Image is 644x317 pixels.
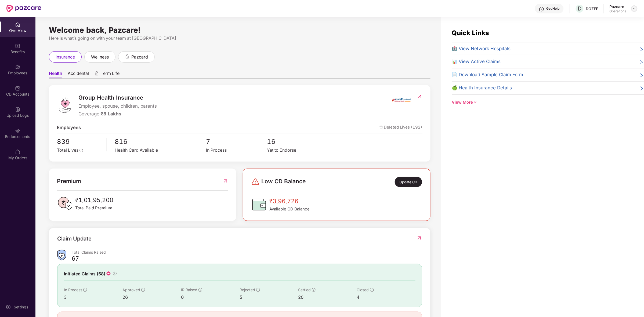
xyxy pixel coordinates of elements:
[267,147,328,154] div: Yet to Endorse
[57,195,73,212] img: PaidPremiumIcon
[141,288,145,292] span: info-circle
[78,103,157,110] span: Employee, spouse, children, parents
[181,287,197,292] span: IR Raised
[15,86,20,91] img: svg+xml;base64,PHN2ZyBpZD0iQ0RfQWNjb3VudHMiIGRhdGEtbmFtZT0iQ0QgQWNjb3VudHMiIHhtbG5zPSJodHRwOi8vd3...
[452,45,511,52] span: 🏥 View Network Hospitals
[15,64,20,70] img: svg+xml;base64,PHN2ZyBpZD0iRW1wbG95ZWVzIiB4bWxucz0iaHR0cDovL3d3dy53My5vcmcvMjAwMC9zdmciIHdpZHRoPS...
[72,255,79,262] div: 67
[122,294,181,301] div: 26
[15,128,20,133] img: svg+xml;base64,PHN2ZyBpZD0iRW5kb3JzZW1lbnRzIiB4bWxucz0iaHR0cDovL3d3dy53My5vcmcvMjAwMC9zdmciIHdpZH...
[64,294,122,301] div: 3
[379,126,383,129] img: deleteIcon
[125,54,130,59] div: animation
[357,294,415,301] div: 4
[79,149,83,152] span: info-circle
[586,6,598,11] div: DOZEE
[632,6,636,11] img: svg+xml;base64,PHN2ZyBpZD0iRHJvcGRvd24tMzJ4MzIiIHhtbG5zPSJodHRwOi8vd3d3LnczLm9yZy8yMDAwL3N2ZyIgd2...
[78,110,157,118] div: Coverage:
[49,71,62,78] span: Health
[473,100,477,104] span: down
[106,271,111,276] img: icon
[639,72,644,78] span: right
[269,206,310,212] span: Available CD Balance
[6,304,11,310] img: svg+xml;base64,PHN2ZyBpZD0iU2V0dGluZy0yMHgyMCIgeG1sbnM9Imh0dHA6Ly93d3cudzMub3JnLzIwMDAvc3ZnIiB3aW...
[78,93,157,102] span: Group Health Insurance
[547,6,560,11] div: Get Help
[298,287,311,292] span: Settled
[639,59,644,65] span: right
[57,235,92,243] div: Claim Update
[267,137,328,147] span: 16
[312,288,316,292] span: info-circle
[57,148,78,153] span: Total Lives
[15,43,20,49] img: svg+xml;base64,PHN2ZyBpZD0iQmVuZWZpdHMiIHhtbG5zPSJodHRwOi8vd3d3LnczLm9yZy8yMDAwL3N2ZyIgd2lkdGg9Ij...
[452,71,523,78] span: 📄 Download Sample Claim Form
[57,97,73,113] img: logo
[251,177,260,186] img: svg+xml;base64,PHN2ZyBpZD0iRGFuZ2VyLTMyeDMyIiB4bWxucz0iaHR0cDovL3d3dy53My5vcmcvMjAwMC9zdmciIHdpZH...
[6,5,41,12] img: New Pazcare Logo
[417,235,422,241] img: RedirectIcon
[15,149,20,155] img: svg+xml;base64,PHN2ZyBpZD0iTXlfT3JkZXJzIiBkYXRhLW5hbWU9Ik15IE9yZGVycyIgeG1sbnM9Imh0dHA6Ly93d3cudz...
[370,288,374,292] span: info-circle
[206,137,267,147] span: 7
[91,54,109,60] span: wellness
[256,288,260,292] span: info-circle
[115,147,206,154] div: Health Card Available
[452,99,644,105] div: View More
[610,9,626,13] div: Operations
[578,5,582,12] span: D
[57,250,66,261] img: ClaimsSummaryIcon
[56,54,75,60] span: insurance
[113,272,117,275] span: info-circle
[101,111,121,116] span: ₹5 Lakhs
[610,4,626,9] div: Pazcare
[15,107,20,112] img: svg+xml;base64,PHN2ZyBpZD0iVXBsb2FkX0xvZ3MiIGRhdGEtbmFtZT0iVXBsb2FkIExvZ3MiIHhtbG5zPSJodHRwOi8vd3...
[379,124,422,131] span: Deleted Lives (192)
[391,93,411,107] img: insurerIcon
[57,177,81,185] span: Premium
[452,58,501,65] span: 📊 View Active Claims
[72,250,422,255] div: Total Claims Raised
[64,271,105,277] span: Initiated Claims (58)
[539,6,544,12] img: svg+xml;base64,PHN2ZyBpZD0iSGVscC0zMngzMiIgeG1sbnM9Imh0dHA6Ly93d3cudzMub3JnLzIwMDAvc3ZnIiB3aWR0aD...
[75,195,113,205] span: ₹1,01,95,200
[198,288,202,292] span: info-circle
[452,84,512,92] span: 🍏 Health Insurance Details
[83,288,87,292] span: info-circle
[452,29,489,37] span: Quick Links
[261,177,306,187] span: Low CD Balance
[269,196,310,206] span: ₹3,96,726
[12,304,30,310] div: Settings
[206,147,267,154] div: In Process
[181,294,240,301] div: 0
[57,124,81,131] span: Employees
[64,287,82,292] span: In Process
[357,287,369,292] span: Closed
[240,287,255,292] span: Rejected
[251,196,267,213] img: CDBalanceIcon
[417,94,422,99] img: RedirectIcon
[49,28,430,32] div: Welcome back, Pazcare!
[115,137,206,147] span: 816
[15,22,20,27] img: svg+xml;base64,PHN2ZyBpZD0iSG9tZSIgeG1sbnM9Imh0dHA6Ly93d3cudzMub3JnLzIwMDAvc3ZnIiB3aWR0aD0iMjAiIG...
[94,71,99,76] div: animation
[639,85,644,92] span: right
[49,35,430,42] div: Here is what’s going on with your team at [GEOGRAPHIC_DATA]
[75,205,113,211] span: Total Paid Premium
[395,177,422,187] div: Update CD
[639,46,644,52] span: right
[298,294,357,301] div: 20
[68,71,89,78] span: Accidental
[131,54,148,60] span: pazcard
[122,287,140,292] span: Approved
[223,177,228,185] img: RedirectIcon
[240,294,298,301] div: 5
[57,137,103,147] span: 839
[101,71,120,78] span: Term Life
